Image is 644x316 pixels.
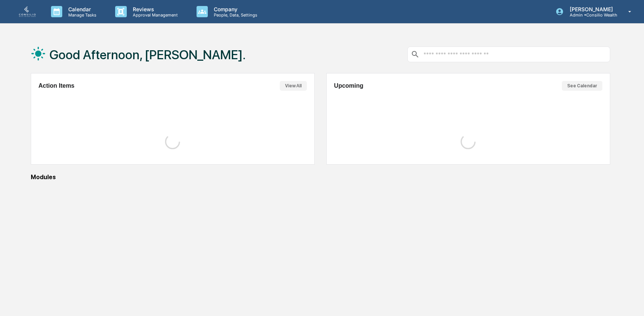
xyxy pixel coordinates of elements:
div: Modules [31,174,610,181]
img: logo [18,6,36,17]
p: Calendar [62,6,100,12]
button: See Calendar [562,81,602,91]
p: Approval Management [127,12,182,18]
button: View All [280,81,307,91]
p: Reviews [127,6,182,12]
h2: Action Items [39,82,75,89]
p: Company [208,6,261,12]
p: Manage Tasks [62,12,100,18]
p: Admin • Consilio Wealth [564,12,617,18]
h1: Good Afternoon, [PERSON_NAME]. [50,47,246,62]
h2: Upcoming [334,82,363,89]
p: People, Data, Settings [208,12,261,18]
p: [PERSON_NAME] [564,6,617,12]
